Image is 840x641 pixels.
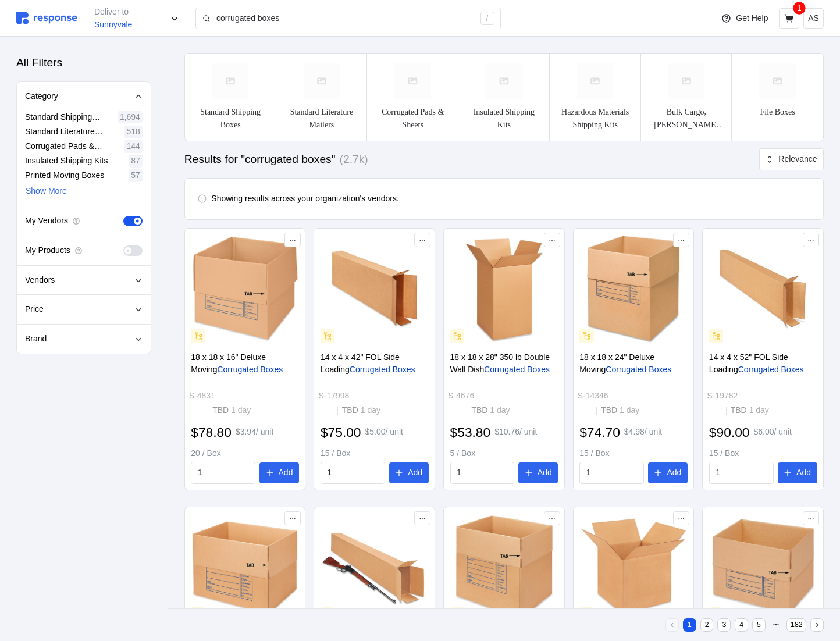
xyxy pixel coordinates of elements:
[494,426,537,439] p: $10.76 / unit
[191,235,299,343] img: S-4831_txt_USEng
[184,152,336,168] h3: Results for "corrugated boxes"
[340,152,368,168] h3: (2.7k)
[321,514,429,622] img: S-12650
[760,106,795,119] p: File Boxes
[25,90,58,103] p: Category
[191,423,232,441] h2: $78.80
[279,466,293,479] p: Add
[709,352,788,375] span: 14 x 4 x 52" FOL Side Loading
[650,106,723,131] p: Bulk Cargo, [PERSON_NAME] Containers & Lids
[198,462,249,483] input: Qty
[304,63,340,99] img: svg%3e
[286,106,358,131] p: Standard Literature Mailers
[16,55,62,71] h3: All Filters
[394,63,430,99] img: svg%3e
[25,111,115,124] p: Standard Shipping Boxes
[25,126,122,138] p: Standard Literature Mailers
[450,423,491,441] h2: $53.80
[25,169,104,182] p: Printed Moving Boxes
[194,106,267,131] p: Standard Shipping Boxes
[94,19,132,31] p: Sunnyvale
[212,63,248,99] img: svg%3e
[738,365,804,374] mark: Corrugated Boxes
[668,63,704,99] img: svg%3e
[16,12,77,24] img: svg%3e
[579,235,688,343] img: S-14346_txt_USEng
[752,618,766,632] button: 5
[216,8,474,29] input: Search for a product name or SKU
[808,12,819,25] p: AS
[342,404,380,417] p: TBD
[747,405,769,415] span: 1 day
[617,405,639,415] span: 1 day
[486,63,522,99] img: svg%3e
[778,462,817,483] button: Add
[700,618,714,632] button: 2
[716,462,767,483] input: Qty
[94,6,132,19] p: Deliver to
[131,169,140,182] p: 57
[518,462,558,483] button: Add
[25,184,67,198] button: Show More
[321,447,429,460] p: 15 / Box
[709,514,817,622] img: S-14345_txt_USEng
[648,462,688,483] button: Add
[26,185,67,198] p: Show More
[586,462,638,483] input: Qty
[25,140,122,153] p: Corrugated Pads & Sheets
[683,618,696,632] button: 1
[579,447,688,460] p: 15 / Box
[578,390,608,403] p: S-14346
[408,466,422,479] p: Add
[259,462,299,483] button: Add
[714,8,775,30] button: Get Help
[25,333,47,346] p: Brand
[731,404,769,417] p: TBD
[365,426,403,439] p: $5.00 / unit
[480,12,494,26] div: /
[448,390,474,403] p: S-4676
[191,352,266,375] span: 18 x 18 x 16" Deluxe Moving
[25,244,70,257] p: My Products
[376,106,449,131] p: Corrugated Pads & Sheets
[25,215,68,227] p: My Vendors
[131,155,140,168] p: 87
[212,404,251,417] p: TBD
[759,63,795,99] img: svg%3e
[606,365,671,374] mark: Corrugated Boxes
[191,447,299,460] p: 20 / Box
[796,466,811,479] p: Add
[579,352,654,375] span: 18 x 18 x 24" Deluxe Moving
[321,352,400,375] span: 14 x 4 x 42" FOL Side Loading
[797,2,802,15] p: 1
[450,447,558,460] p: 5 / Box
[25,303,44,316] p: Price
[579,423,620,441] h2: $74.70
[667,466,681,479] p: Add
[487,405,510,415] span: 1 day
[579,514,688,622] img: S-4456
[389,462,429,483] button: Add
[736,12,768,25] p: Get Help
[457,462,508,483] input: Qty
[624,426,662,439] p: $4.98 / unit
[759,148,824,170] button: Relevance
[468,106,540,131] p: Insulated Shipping Kits
[717,618,731,632] button: 3
[126,140,140,153] p: 144
[229,405,251,415] span: 1 day
[709,423,750,441] h2: $90.00
[484,365,550,374] mark: Corrugated Boxes
[189,390,215,403] p: S-4831
[601,404,639,417] p: TBD
[236,426,273,439] p: $3.94 / unit
[358,405,380,415] span: 1 day
[25,274,55,287] p: Vendors
[450,352,550,375] span: 18 x 18 x 28" 350 lb Double Wall Dish
[120,111,140,124] p: 1,694
[321,423,361,441] h2: $75.00
[559,106,632,131] p: Hazardous Materials Shipping Kits
[318,390,349,403] p: S-17998
[707,390,738,403] p: S-19782
[450,514,558,622] img: S-16379_txt_USEng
